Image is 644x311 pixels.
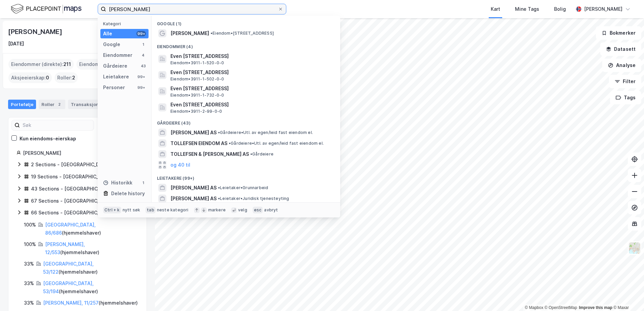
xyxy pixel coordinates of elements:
div: [DATE] [8,40,24,48]
button: Filter [609,75,641,88]
a: [PERSON_NAME], 12/553 [45,241,85,255]
div: ( hjemmelshaver ) [45,240,138,256]
span: Gårdeiere [250,151,273,157]
a: [GEOGRAPHIC_DATA], 53/122 [43,261,94,275]
div: 99+ [136,74,146,79]
button: Tags [610,91,641,104]
span: 211 [63,60,71,68]
a: [PERSON_NAME], 11/257 [43,300,99,306]
a: OpenStreetMap [545,305,577,310]
input: Søk [20,120,94,130]
button: Datasett [600,42,641,56]
div: tab [146,207,156,213]
div: 2 Sections - [GEOGRAPHIC_DATA], 6/125 [31,161,125,169]
span: [PERSON_NAME] AS [170,195,217,203]
div: Gårdeiere [103,62,127,70]
span: Even [STREET_ADDRESS] [170,52,332,60]
div: ( hjemmelshaver ) [43,260,138,276]
span: TOLLEFSEN EIENDOM AS [170,139,227,147]
span: [PERSON_NAME] AS [170,184,217,192]
div: 43 Sections - [GEOGRAPHIC_DATA], 11/253 [31,185,131,193]
div: 43 [140,63,146,69]
div: Eiendommer [103,51,132,59]
span: • [211,31,213,36]
div: 33% [24,260,34,268]
span: 0 [46,74,49,82]
div: avbryt [264,207,278,213]
iframe: Chat Widget [610,279,644,311]
span: Gårdeiere • Utl. av egen/leid fast eiendom el. [229,141,324,146]
div: Portefølje [8,100,36,109]
a: [GEOGRAPHIC_DATA], 86/686 [45,222,96,236]
a: Improve this map [579,305,612,310]
span: • [218,185,220,190]
div: Delete history [111,189,145,198]
div: Eiendommer (4) [152,39,340,51]
div: 66 Sections - [GEOGRAPHIC_DATA], 11/256 [31,209,130,217]
div: 100% [24,240,36,248]
div: Kontrollprogram for chat [610,279,644,311]
div: 1 [140,180,146,185]
span: • [218,130,220,135]
div: velg [238,207,247,213]
span: Leietaker • Juridisk tjenesteyting [218,196,289,201]
div: Gårdeiere (43) [152,115,340,127]
div: 100% [24,221,36,229]
div: 67 Sections - [GEOGRAPHIC_DATA], 11/255 [31,197,130,205]
div: Kun eiendoms-eierskap [20,135,76,143]
button: og 40 til [170,161,190,169]
div: 4 [140,53,146,58]
span: Eiendom • 3911-2-99-0-0 [170,109,222,114]
div: 99+ [136,85,146,90]
span: Leietaker • Grunnarbeid [218,185,268,191]
span: 2 [72,74,75,82]
div: Eiendommer (Indirekte) : [76,59,141,70]
div: [PERSON_NAME] [8,26,63,37]
span: Even [STREET_ADDRESS] [170,101,332,109]
span: • [229,141,231,146]
a: [GEOGRAPHIC_DATA], 53/194 [43,280,94,294]
div: Eiendommer (direkte) : [8,59,74,70]
span: • [250,151,252,157]
div: Kart [491,5,500,13]
div: 33% [24,279,34,287]
span: • [218,196,220,201]
button: Bokmerker [596,26,641,40]
span: Even [STREET_ADDRESS] [170,84,332,93]
span: Eiendom • 3911-1-732-0-0 [170,93,224,98]
span: Gårdeiere • Utl. av egen/leid fast eiendom el. [218,130,313,135]
div: Transaksjoner [68,100,114,109]
div: 99+ [136,31,146,36]
div: Kategori [103,21,149,26]
div: [PERSON_NAME] [584,5,622,13]
div: neste kategori [157,207,189,213]
div: ( hjemmelshaver ) [45,221,138,237]
div: 33% [24,299,34,307]
span: TOLLEFSEN & [PERSON_NAME] AS [170,150,249,158]
div: Bolig [554,5,566,13]
div: Alle [103,30,112,38]
div: Historikk [103,179,132,187]
div: Aksjeeierskap : [8,72,52,83]
div: Leietakere (99+) [152,170,340,182]
span: Eiendom • 3911-1-520-0-0 [170,60,224,66]
button: Analyse [602,59,641,72]
div: Roller : [55,72,78,83]
span: Even [STREET_ADDRESS] [170,68,332,76]
span: [PERSON_NAME] AS [170,129,217,137]
div: 1 [140,42,146,47]
div: ( hjemmelshaver ) [43,299,138,307]
img: logo.f888ab2527a4732fd821a326f86c7f29.svg [11,3,82,15]
div: markere [208,207,226,213]
div: 19 Sections - [GEOGRAPHIC_DATA], 1/454 [31,173,128,181]
span: [PERSON_NAME] [170,29,209,37]
img: Z [628,242,641,254]
div: nytt søk [123,207,140,213]
span: Eiendom • [STREET_ADDRESS] [211,31,274,36]
span: Eiendom • 3911-1-502-0-0 [170,76,224,82]
div: Personer [103,83,125,92]
div: Mine Tags [515,5,539,13]
div: [PERSON_NAME] [23,149,138,157]
div: Roller [39,100,65,109]
div: ( hjemmelshaver ) [43,279,138,296]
